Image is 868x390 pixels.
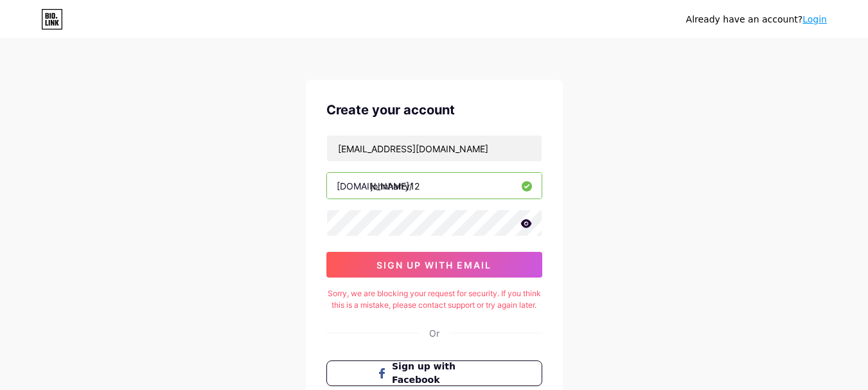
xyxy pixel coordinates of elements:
[326,288,542,311] div: Sorry, we are blocking your request for security. If you think this is a mistake, please contact ...
[327,173,542,199] input: username
[326,252,542,278] button: sign up with email
[326,360,542,386] button: Sign up with Facebook
[429,326,439,340] div: Or
[327,136,542,161] input: Email
[686,13,827,26] div: Already have an account?
[376,260,492,270] span: sign up with email
[337,179,412,193] div: [DOMAIN_NAME]/
[326,100,542,120] div: Create your account
[392,360,492,387] span: Sign up with Facebook
[802,14,827,24] a: Login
